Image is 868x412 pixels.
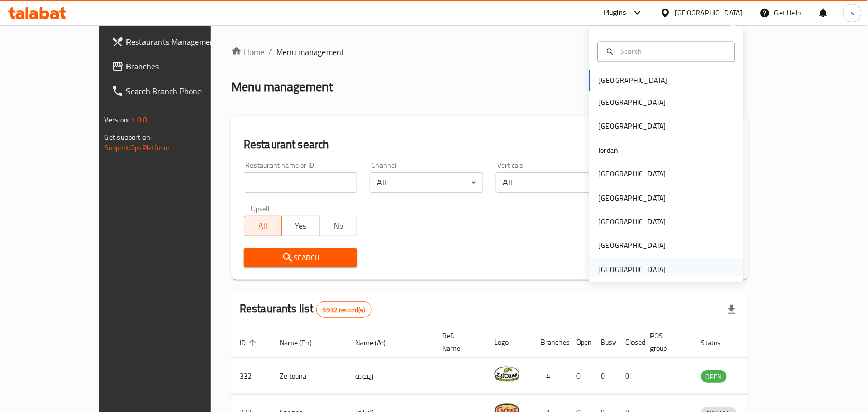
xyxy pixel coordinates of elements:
[496,172,609,193] div: All
[268,46,272,58] li: /
[593,327,618,358] th: Busy
[355,336,399,349] span: Name (Ar)
[126,35,236,48] span: Restaurants Management
[231,46,748,58] nav: breadcrumb
[599,217,666,228] div: [GEOGRAPHIC_DATA]
[281,216,319,236] button: Yes
[103,79,244,103] a: Search Branch Phone
[532,358,568,395] td: 4
[131,113,147,127] span: 1.0.0
[604,7,626,19] div: Plugins
[617,46,729,57] input: Search
[532,327,568,358] th: Branches
[104,131,152,144] span: Get support on:
[276,46,345,58] span: Menu management
[240,336,259,349] span: ID
[618,358,642,395] td: 0
[599,121,666,132] div: [GEOGRAPHIC_DATA]
[244,172,357,193] input: Search for restaurant name or ID..
[244,137,736,152] h2: Restaurant search
[272,358,347,395] td: Zeitouna
[251,205,270,212] label: Upsell
[231,358,272,395] td: 332
[599,169,666,180] div: [GEOGRAPHIC_DATA]
[324,219,353,234] span: No
[701,336,735,349] span: Status
[599,97,666,109] div: [GEOGRAPHIC_DATA]
[599,145,619,156] div: Jordan
[103,29,244,54] a: Restaurants Management
[317,305,371,315] span: 5932 record(s)
[347,358,434,395] td: زيتونة
[370,172,483,193] div: All
[244,216,282,236] button: All
[104,141,170,154] a: Support.OpsPlatform
[719,297,744,322] div: Export file
[568,358,593,395] td: 0
[231,46,264,58] a: Home
[252,252,349,264] span: Search
[599,264,666,275] div: [GEOGRAPHIC_DATA]
[486,327,532,358] th: Logo
[568,327,593,358] th: Open
[851,7,854,19] span: s
[104,113,130,127] span: Version:
[248,219,278,234] span: All
[126,60,236,73] span: Branches
[618,327,642,358] th: Closed
[126,85,236,97] span: Search Branch Phone
[593,358,618,395] td: 0
[675,7,743,19] div: [GEOGRAPHIC_DATA]
[280,336,325,349] span: Name (En)
[599,240,666,252] div: [GEOGRAPHIC_DATA]
[286,219,315,234] span: Yes
[231,79,333,95] h2: Menu management
[319,216,357,236] button: No
[240,301,372,318] h2: Restaurants list
[650,330,681,354] span: POS group
[244,248,357,267] button: Search
[103,54,244,79] a: Branches
[599,192,666,204] div: [GEOGRAPHIC_DATA]
[316,301,372,318] div: Total records count
[701,371,727,383] span: OPEN
[494,361,520,387] img: Zeitouna
[442,330,474,354] span: Ref. Name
